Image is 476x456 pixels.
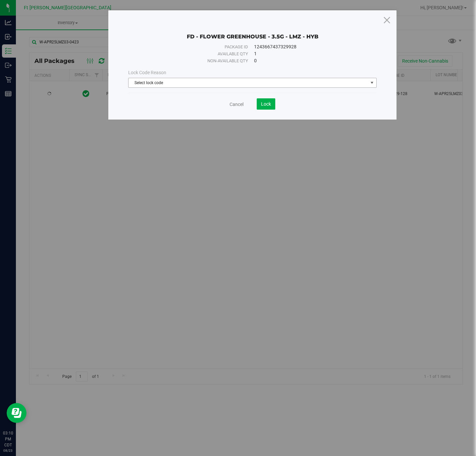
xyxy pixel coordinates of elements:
[139,44,248,50] div: Package ID
[128,24,376,40] div: FD - FLOWER GREENHOUSE - 3.5G - LMZ - HYB
[368,78,376,87] span: select
[139,58,248,64] div: Non-available qty
[254,50,366,57] div: 1
[128,70,166,75] span: Lock Code Reason
[254,43,366,50] div: 1243667437329928
[257,98,275,110] button: Lock
[7,403,26,423] iframe: Resource center
[230,101,243,108] a: Cancel
[129,78,368,87] span: Select lock code
[139,51,248,57] div: Available qty
[254,57,366,64] div: 0
[261,101,271,107] span: Lock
